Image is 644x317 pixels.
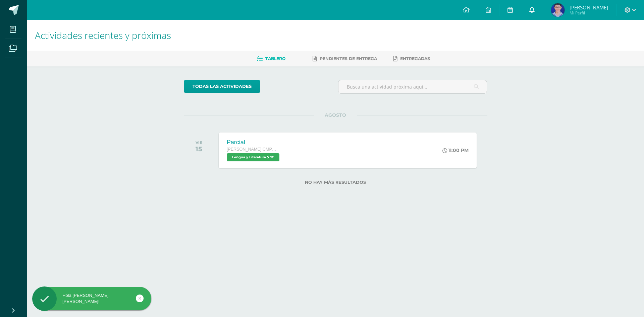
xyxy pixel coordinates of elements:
[265,56,285,61] span: Tablero
[227,139,281,146] div: Parcial
[570,10,608,16] span: Mi Perfil
[393,53,430,64] a: Entregadas
[184,180,487,185] label: No hay más resultados
[338,80,487,93] input: Busca una actividad próxima aquí...
[313,53,377,64] a: Pendientes de entrega
[551,3,565,17] img: eac8305da70ec4796f38150793d9e04f.png
[400,56,430,61] span: Entregadas
[257,53,285,64] a: Tablero
[314,112,357,118] span: AGOSTO
[32,293,151,305] div: Hola [PERSON_NAME], [PERSON_NAME]!
[227,153,279,161] span: Lengua y Literatura 5 'B'
[227,147,277,152] span: [PERSON_NAME] CMP Bachillerato en CCLL con Orientación en Computación
[196,140,202,145] div: VIE
[320,56,377,61] span: Pendientes de entrega
[35,29,171,42] span: Actividades recientes y próximas
[184,80,260,93] a: todas las Actividades
[442,147,469,153] div: 11:00 PM
[570,4,608,11] span: [PERSON_NAME]
[196,145,202,153] div: 15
